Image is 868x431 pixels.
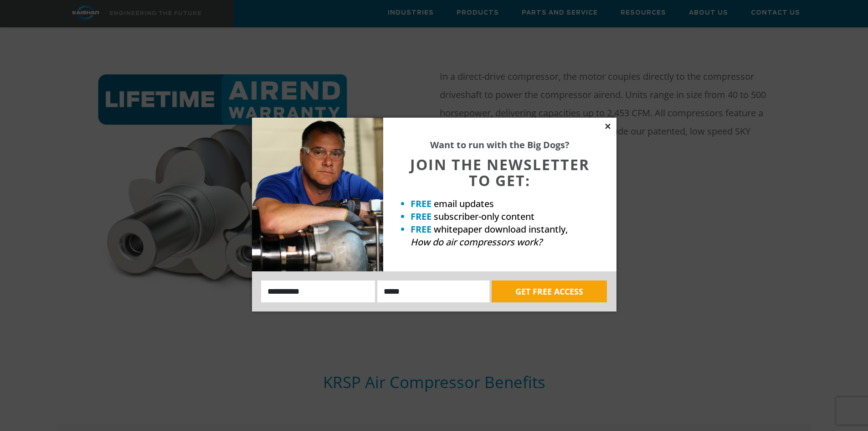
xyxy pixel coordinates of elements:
[492,280,607,302] button: GET FREE ACCESS
[410,155,590,190] span: JOIN THE NEWSLETTER TO GET:
[411,210,431,223] strong: FREE
[434,223,568,235] span: whitepaper download instantly,
[261,280,375,302] input: Name:
[430,139,570,151] strong: Want to run with the Big Dogs?
[411,223,431,235] strong: FREE
[604,122,612,130] button: Close
[434,210,534,223] span: subscriber-only content
[411,236,542,248] em: How do air compressors work?
[434,197,494,210] span: email updates
[411,197,431,210] strong: FREE
[377,280,489,302] input: Email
